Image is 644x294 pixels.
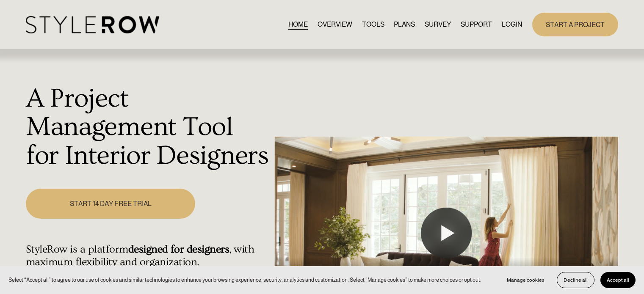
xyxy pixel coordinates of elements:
[461,19,492,30] a: folder dropdown
[425,19,451,30] a: SURVEY
[600,272,636,288] button: Accept all
[318,19,352,30] a: OVERVIEW
[394,19,415,30] a: PLANS
[500,272,551,288] button: Manage cookies
[502,19,522,30] a: LOGIN
[461,19,492,30] span: SUPPORT
[288,19,308,30] a: HOME
[362,19,384,30] a: TOOLS
[421,208,472,258] button: Play
[532,13,618,36] a: START A PROJECT
[26,189,195,219] a: START 14 DAY FREE TRIAL
[26,16,159,33] img: StyleRow
[557,272,594,288] button: Decline all
[564,277,588,283] span: Decline all
[128,243,229,256] strong: designed for designers
[607,277,629,283] span: Accept all
[507,277,544,283] span: Manage cookies
[26,85,270,170] h1: A Project Management Tool for Interior Designers
[26,243,270,269] h4: StyleRow is a platform , with maximum flexibility and organization.
[8,276,481,284] p: Select “Accept all” to agree to our use of cookies and similar technologies to enhance your brows...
